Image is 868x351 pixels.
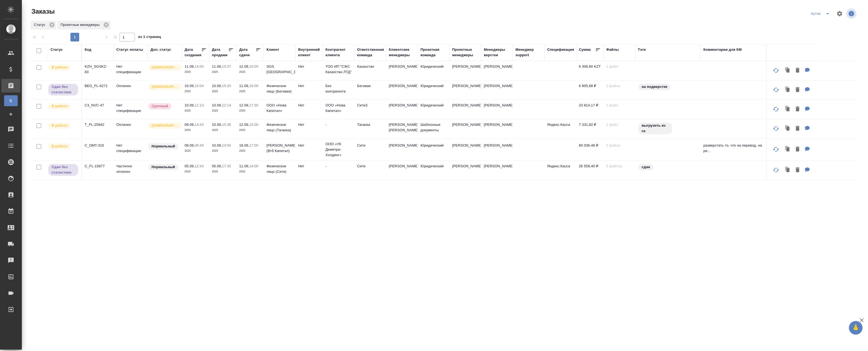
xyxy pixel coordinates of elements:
[239,84,249,88] p: 11.09,
[48,163,79,176] div: Выставляет ПМ, когда заказ сдан КМу, но начисления еще не проведены
[793,123,802,134] button: Удалить
[85,64,111,75] p: KZH_SGSKZ-83
[769,103,783,116] button: Обновить
[638,47,646,52] div: Тэги
[185,47,201,58] div: Дата создания
[212,143,222,147] p: 10.09,
[484,122,510,127] p: [PERSON_NAME]
[266,163,293,174] p: Физическое лицо (Сити)
[484,83,510,89] p: [PERSON_NAME]
[114,61,148,80] td: Нет спецификации
[325,163,352,169] p: -
[783,144,793,155] button: Клонировать
[48,103,79,110] div: Выставляет ПМ после принятия заказа от КМа
[212,127,234,133] p: 2025
[449,119,481,138] td: [PERSON_NAME]
[239,108,261,114] p: 2025
[298,122,320,127] p: Нет
[266,64,293,75] p: SGS [GEOGRAPHIC_DATA]
[606,47,619,52] div: Файлы
[802,144,813,155] button: Для КМ: разверстать то, что на перевод. на редактуру можно с листа из папки на перевод переводим ...
[212,64,222,69] p: 11.09,
[195,84,204,88] p: 15:04
[810,9,833,18] div: split button
[239,69,261,75] p: 2025
[325,122,352,127] p: -
[249,143,258,147] p: 17:00
[7,98,15,103] span: В
[148,122,179,129] div: Выставляется автоматически для первых 3 заказов нового контактного лица. Особое внимание
[239,89,261,94] p: 2025
[354,81,386,100] td: Беговая
[195,164,204,168] p: 12:43
[185,89,206,94] p: 2025
[85,83,111,89] p: BEG_FL-6271
[185,69,206,75] p: 2025
[266,103,293,114] p: ООО «Нова Капитал»
[48,122,79,129] div: Выставляет ПМ после принятия заказа от КМа
[249,103,258,107] p: 17:30
[148,163,179,171] div: Статус по умолчанию для стандартных заказов
[418,140,449,159] td: Юридический
[298,143,320,148] p: Нет
[298,47,320,58] div: Внутренний клиент
[576,140,603,159] td: 60 036,48 ₽
[851,322,860,334] span: 🙏
[769,64,783,77] button: Обновить
[114,100,148,119] td: Нет спецификации
[185,123,195,127] p: 09.09,
[4,109,18,120] a: Ф
[266,122,293,133] p: Физическое лицо (Таганка)
[212,123,222,127] p: 10.09,
[769,122,783,135] button: Обновить
[266,143,293,154] p: [PERSON_NAME] (Втб Капитал)
[222,123,231,127] p: 15:36
[116,47,143,52] div: Статус оплаты
[266,47,279,52] div: Клиент
[783,84,793,96] button: Клонировать
[769,163,783,177] button: Обновить
[638,122,698,135] div: выгрузить из ск
[212,103,222,107] p: 10.09,
[249,84,258,88] p: 16:00
[148,103,179,110] div: Выставляется автоматически, если на указанный объем услуг необходимо больше времени в стандартном...
[298,103,320,108] p: Нет
[195,103,204,107] p: 11:13
[606,163,632,169] p: 6 файлов
[52,65,67,70] p: В работе
[152,144,175,149] p: Нормальный
[420,47,447,58] div: Проектная команда
[48,83,79,96] div: Выставляет ПМ, когда заказ сдан КМу, но начисления еще не проведены
[222,84,231,88] p: 15:20
[638,83,698,91] div: на подверстке
[148,64,179,71] div: Выставляется автоматически для первых 3 заказов нового контактного лица. Особое внимание
[52,144,67,149] p: В работе
[152,65,179,70] p: [DEMOGRAPHIC_DATA]
[52,103,67,109] p: В работе
[357,47,384,58] div: Ответственная команда
[606,83,632,89] p: 2 файла
[185,84,195,88] p: 10.09,
[386,161,418,180] td: [PERSON_NAME]
[418,81,449,100] td: Юридический
[833,7,846,20] span: Настроить таблицу
[606,64,632,69] p: 1 файл
[579,47,591,52] div: Сумма
[354,119,386,138] td: Таганка
[703,143,763,154] p: разверстать то, что на перевод. на ре...
[4,95,18,106] a: В
[239,164,249,168] p: 11.09,
[152,123,179,128] p: [DEMOGRAPHIC_DATA]
[185,103,195,107] p: 10.09,
[195,64,204,69] p: 14:00
[239,143,249,147] p: 18.09,
[544,119,576,138] td: Яндекс.Касса
[51,47,63,52] div: Статус
[793,144,802,155] button: Удалить
[576,61,603,80] td: 6 306,60 KZT
[114,119,148,138] td: Оплачен
[212,84,222,88] p: 10.09,
[386,100,418,119] td: [PERSON_NAME]
[114,140,148,159] td: Нет спецификации
[239,64,249,69] p: 12.09,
